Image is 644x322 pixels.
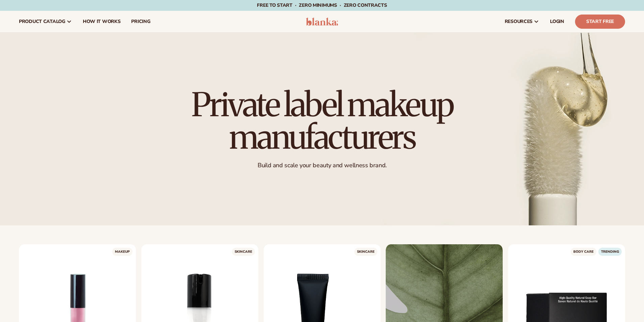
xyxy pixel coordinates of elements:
[545,11,570,32] a: LOGIN
[499,11,545,32] a: resources
[575,15,625,29] a: Start Free
[257,2,387,8] span: Free to start · ZERO minimums · ZERO contracts
[131,19,150,24] span: pricing
[172,162,473,169] p: Build and scale your beauty and wellness brand.
[505,19,532,24] span: resources
[14,11,77,32] a: product catalog
[306,18,338,26] img: logo
[77,11,126,32] a: How It Works
[126,11,156,32] a: pricing
[172,89,473,153] h1: Private label makeup manufacturers
[550,19,564,24] span: LOGIN
[83,19,121,24] span: How It Works
[19,19,65,24] span: product catalog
